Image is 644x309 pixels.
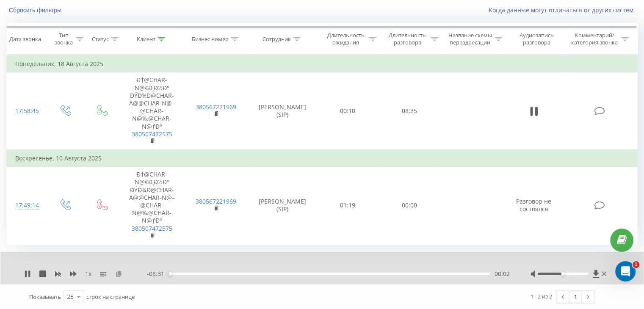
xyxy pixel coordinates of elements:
td: [PERSON_NAME] (SIP) [248,167,317,244]
a: 380507472575 [132,224,172,232]
iframe: Intercom live chat [615,261,636,281]
div: Статус [92,36,109,43]
td: Ð†@CHAR-N@€Ð¸Ð½Ð° ÐŸÐ¾Ð@CHAR-A@@CHAR-N@–@CHAR-N@‰@CHAR-N@ƒÐº [120,72,184,150]
span: Разговор не состоялся [516,197,551,213]
td: 01:19 [317,167,379,244]
div: 17:49:14 [15,197,38,214]
td: 08:35 [379,72,440,150]
div: Комментарий/категория звонка [569,32,619,46]
div: Дата звонка [9,36,41,43]
a: 380567221969 [196,197,236,205]
span: 1 [633,261,639,268]
div: Аудиозапись разговора [512,32,561,46]
div: Тип звонка [53,32,73,46]
td: 00:00 [379,167,440,244]
td: 00:10 [317,72,379,150]
span: 1 x [85,270,91,278]
div: Название схемы переадресации [448,32,492,46]
span: строк на странице [86,293,135,301]
div: Accessibility label [561,272,564,276]
span: - 08:31 [147,270,169,278]
div: Длительность ожидания [325,32,367,46]
td: [PERSON_NAME] (SIP) [248,72,317,150]
span: Показывать [29,293,61,301]
div: Клиент [137,36,155,43]
span: 00:02 [494,270,509,278]
div: 17:58:45 [15,103,38,119]
div: Сотрудник [263,36,291,43]
div: Длительность разговора [386,32,428,46]
div: 25 [67,292,74,301]
button: Сбросить фильтры [6,6,66,14]
div: Accessibility label [169,272,172,276]
div: 1 - 2 из 2 [531,292,552,301]
a: 1 [569,291,582,303]
a: 380567221969 [196,103,236,111]
td: Ð†@CHAR-N@€Ð¸Ð½Ð° ÐŸÐ¾Ð@CHAR-A@@CHAR-N@–@CHAR-N@‰@CHAR-N@ƒÐº [120,167,184,244]
a: Когда данные могут отличаться от других систем [489,6,638,14]
a: 380507472575 [132,130,172,138]
div: Бизнес номер [192,36,229,43]
td: Воскресенье, 10 Августа 2025 [7,150,638,167]
td: Понедельник, 18 Августа 2025 [7,55,638,72]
